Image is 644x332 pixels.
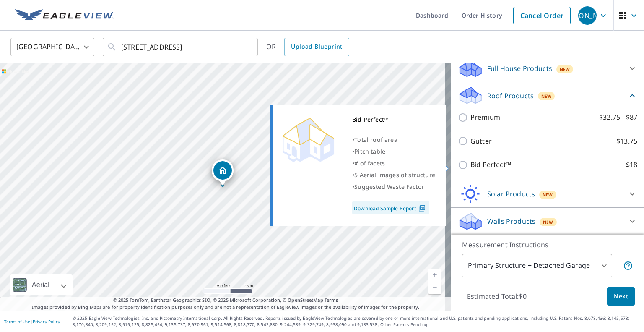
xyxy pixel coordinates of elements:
[416,204,428,212] img: Pdf Icon
[291,42,342,52] span: Upload Blueprint
[543,219,553,225] span: New
[354,183,424,191] span: Suggested Waste Factor
[325,297,338,303] a: Terms
[607,287,635,306] button: Next
[458,184,637,204] div: Solar ProductsNew
[458,58,637,78] div: Full House ProductsNew
[458,211,637,231] div: Walls ProductsNew
[121,35,241,59] input: Search by address or latitude-longitude
[626,159,637,170] p: $18
[73,315,640,328] p: © 2025 Eagle View Technologies, Inc. and Pictometry International Corp. All Rights Reserved. Repo...
[10,274,73,295] div: Aerial
[354,136,397,144] span: Total roof area
[288,297,323,303] a: OpenStreetMap
[352,201,429,214] a: Download Sample Report
[458,86,637,105] div: Roof ProductsNew
[470,136,492,146] p: Gutter
[354,171,435,179] span: 5 Aerial images of structure
[279,114,338,164] img: Premium
[10,35,94,59] div: [GEOGRAPHIC_DATA]
[470,159,511,170] p: Bid Perfect™
[462,240,633,250] p: Measurement Instructions
[352,181,435,193] div: •
[616,136,637,146] p: $13.75
[4,319,30,324] a: Terms of Use
[266,38,349,56] div: OR
[113,297,338,304] span: © 2025 TomTom, Earthstar Geographics SIO, © 2025 Microsoft Corporation, ©
[487,63,552,73] p: Full House Products
[487,189,535,199] p: Solar Products
[513,7,571,24] a: Cancel Order
[541,93,552,99] span: New
[15,9,114,22] img: EV Logo
[428,281,441,294] a: Current Level 18, Zoom Out
[487,216,535,226] p: Walls Products
[352,157,435,169] div: •
[578,6,597,25] div: [PERSON_NAME]
[284,38,349,56] a: Upload Blueprint
[470,112,500,123] p: Premium
[352,169,435,181] div: •
[560,66,570,73] span: New
[428,269,441,281] a: Current Level 18, Zoom In
[623,261,633,271] span: Your report will include the primary structure and a detached garage if one exists.
[487,91,534,101] p: Roof Products
[614,291,628,302] span: Next
[352,146,435,157] div: •
[354,147,385,155] span: Pitch table
[462,254,612,277] div: Primary Structure + Detached Garage
[29,274,52,295] div: Aerial
[33,319,60,324] a: Privacy Policy
[352,114,435,125] div: Bid Perfect™
[4,319,60,324] p: |
[352,134,435,146] div: •
[543,191,553,198] span: New
[460,287,533,306] p: Estimated Total: $0
[354,159,385,167] span: # of facets
[599,112,637,123] p: $32.75 - $87
[212,159,234,186] div: Dropped pin, building 1, Residential property, 2956 Pine Valley Rd San Ramon, CA 94583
